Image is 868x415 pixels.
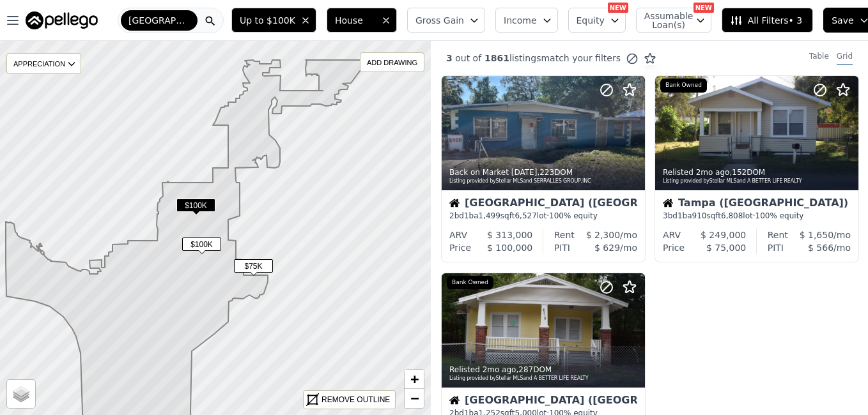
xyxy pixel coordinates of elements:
div: Grid [837,51,853,65]
img: House [449,395,460,405]
div: NEW [694,3,714,13]
div: Price [663,241,685,254]
a: Back on Market [DATE],223DOMListing provided byStellar MLSand SERRALLES GROUP,INCHouse[GEOGRAPHIC... [441,75,644,262]
div: PITI [768,241,784,254]
button: House [327,8,397,33]
span: $75K [234,259,273,273]
span: $ 566 [808,243,833,253]
time: 2025-08-01 22:14 [483,365,516,374]
span: 910 [692,211,707,220]
div: Rent [768,229,788,241]
div: 3 bd 1 ba sqft lot · 100% equity [663,211,851,221]
button: Gross Gain [407,8,485,33]
a: Relisted 2mo ago,152DOMListing provided byStellar MLSand A BETTER LIFE REALTYBank OwnedHouseTampa... [655,75,858,262]
span: $100K [182,238,221,251]
button: Assumable Loan(s) [636,8,711,33]
span: Gross Gain [415,14,464,27]
div: Back on Market , 223 DOM [449,167,639,177]
span: $ 100,000 [487,243,532,253]
div: Tampa ([GEOGRAPHIC_DATA]) [663,198,851,211]
div: Rent [554,229,575,241]
div: Bank Owned [447,276,493,290]
div: Relisted , 152 DOM [663,167,852,177]
div: APPRECIATION [6,53,81,74]
a: Layers [7,380,35,408]
span: $ 75,000 [706,243,746,253]
span: 6,527 [515,211,536,220]
div: out of listings [431,52,656,65]
div: Listing provided by Stellar MLS and A BETTER LIFE REALTY [663,177,852,185]
span: Save [832,14,853,27]
button: Equity [568,8,626,33]
div: $100K [182,238,221,256]
div: ARV [663,229,681,241]
span: All Filters • 3 [730,14,802,27]
div: /mo [788,229,851,241]
div: /mo [784,241,851,254]
div: 2 bd 1 ba sqft lot · 100% equity [449,211,637,221]
span: $100K [176,199,215,212]
div: PITI [554,241,570,254]
div: Relisted , 287 DOM [449,365,639,375]
div: [GEOGRAPHIC_DATA] ([GEOGRAPHIC_DATA]) [449,395,637,408]
div: Bank Owned [660,79,707,93]
div: Table [809,51,829,65]
div: Price [449,241,471,254]
div: [GEOGRAPHIC_DATA] ([GEOGRAPHIC_DATA]) [449,198,637,211]
time: 2025-08-01 22:17 [696,168,730,177]
div: /mo [575,229,637,241]
span: House [335,14,376,27]
div: $75K [234,259,273,278]
button: All Filters• 3 [722,8,813,33]
span: 6,808 [721,211,743,220]
button: Income [495,8,558,33]
span: 1861 [481,53,509,63]
span: $ 313,000 [487,230,532,240]
span: [GEOGRAPHIC_DATA] [128,14,190,27]
span: $ 1,650 [800,230,833,240]
div: /mo [570,241,637,254]
div: NEW [608,3,628,13]
div: $100K [176,199,215,217]
span: 3 [446,53,453,63]
a: Zoom out [405,389,424,408]
span: $ 2,300 [586,230,620,240]
time: 2025-09-11 17:37 [511,168,538,177]
div: REMOVE OUTLINE [322,394,390,405]
div: Listing provided by Stellar MLS and SERRALLES GROUP,INC [449,177,639,185]
div: ARV [449,229,467,241]
img: House [663,198,673,208]
div: Listing provided by Stellar MLS and A BETTER LIFE REALTY [449,375,639,382]
span: match your filters [541,52,621,64]
span: Equity [577,14,605,27]
img: Pellego [26,11,98,29]
span: − [410,390,419,406]
span: Up to $100K [240,14,295,27]
span: $ 629 [594,243,620,253]
span: $ 249,000 [701,230,746,240]
span: Income [504,14,537,27]
img: House [449,198,460,208]
div: ADD DRAWING [360,53,424,72]
span: 1,499 [479,211,500,220]
button: Up to $100K [231,8,316,33]
a: Zoom in [405,370,424,389]
span: + [410,371,419,387]
span: Assumable Loan(s) [644,11,685,29]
